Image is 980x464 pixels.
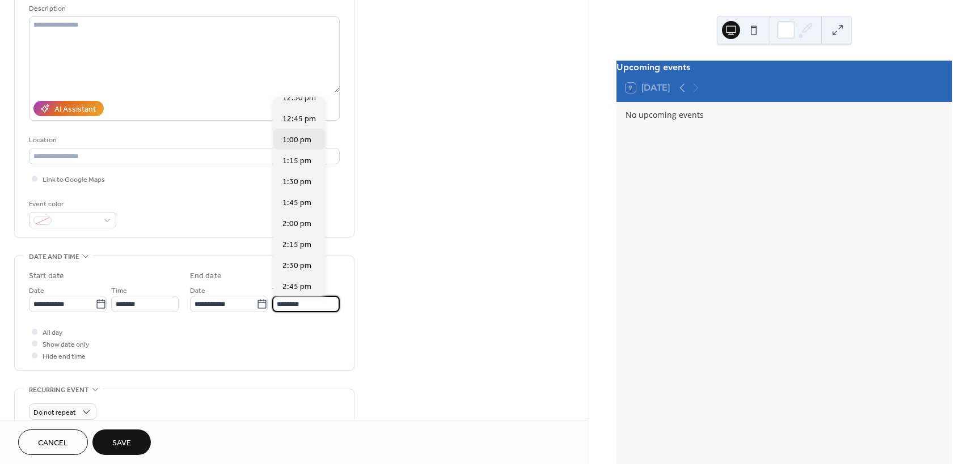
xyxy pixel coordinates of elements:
[33,101,104,116] button: AI Assistant
[282,218,311,230] span: 2:00 pm
[282,113,316,125] span: 12:45 pm
[43,339,89,351] span: Show date only
[43,174,105,186] span: Link to Google Maps
[616,61,952,74] div: Upcoming events
[190,285,205,297] span: Date
[29,384,89,396] span: Recurring event
[190,270,222,282] div: End date
[43,351,86,363] span: Hide end time
[626,109,943,121] div: No upcoming events
[282,260,311,272] span: 2:30 pm
[43,327,62,339] span: All day
[29,251,79,263] span: Date and time
[33,406,76,419] span: Do not repeat
[282,155,311,167] span: 1:15 pm
[18,429,88,455] button: Cancel
[282,281,311,293] span: 2:45 pm
[92,429,151,455] button: Save
[29,3,337,15] div: Description
[54,104,96,116] div: AI Assistant
[38,437,68,449] span: Cancel
[282,197,311,209] span: 1:45 pm
[112,437,131,449] span: Save
[29,134,337,146] div: Location
[282,92,316,104] span: 12:30 pm
[272,285,288,297] span: Time
[282,176,311,188] span: 1:30 pm
[282,239,311,251] span: 2:15 pm
[29,198,114,210] div: Event color
[29,270,64,282] div: Start date
[111,285,127,297] span: Time
[282,134,311,146] span: 1:00 pm
[29,285,44,297] span: Date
